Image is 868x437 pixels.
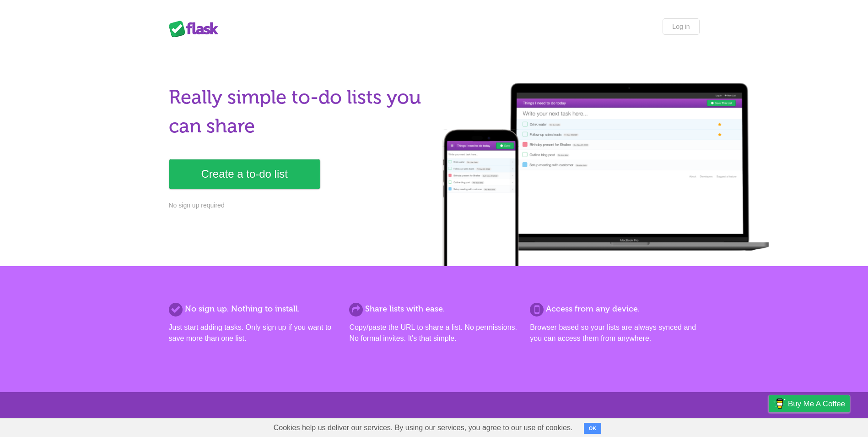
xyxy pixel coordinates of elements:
[773,396,786,411] img: Buy me a coffee
[584,423,602,434] button: OK
[349,303,518,315] h2: Share lists with ease.
[769,395,850,412] a: Buy me a coffee
[169,21,224,37] div: Flask Lists
[169,201,429,210] p: No sign up required
[169,322,338,344] p: Just start adding tasks. Only sign up if you want to save more than one list.
[349,322,518,344] p: Copy/paste the URL to share a list. No permissions. No formal invites. It's that simple.
[530,303,699,315] h2: Access from any device.
[788,396,845,412] span: Buy me a coffee
[169,159,320,189] a: Create a to-do list
[169,83,429,141] h1: Really simple to-do lists you can share
[169,303,338,315] h2: No sign up. Nothing to install.
[530,322,699,344] p: Browser based so your lists are always synced and you can access them from anywhere.
[264,419,582,437] span: Cookies help us deliver our services. By using our services, you agree to our use of cookies.
[663,18,699,35] a: Log in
